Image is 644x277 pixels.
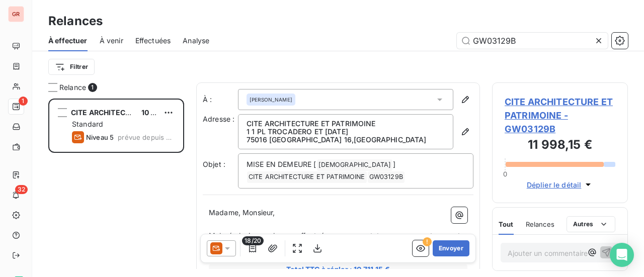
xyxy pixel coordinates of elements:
[499,220,514,228] span: Tout
[503,170,507,178] span: 0
[59,82,86,93] span: Relance
[71,108,201,117] span: CITE ARCHITECTURE ET PATRIMOINE
[368,171,405,183] span: GW03129B
[247,120,445,128] p: CITE ARCHITECTURE ET PATRIMOINE
[19,97,28,106] span: 1
[317,159,393,171] span: [DEMOGRAPHIC_DATA]
[247,136,445,144] p: 75016 [GEOGRAPHIC_DATA] 16 , [GEOGRAPHIC_DATA]
[610,243,634,267] div: Open Intercom Messenger
[48,36,88,46] span: À effectuer
[141,108,178,117] span: 10 711,15 €
[242,236,264,245] span: 18/20
[247,171,367,183] span: CITE ARCHITECTURE ET PATRIMOINE
[250,96,292,103] span: [PERSON_NAME]
[135,36,171,46] span: Effectuées
[526,220,554,228] span: Relances
[100,36,123,46] span: À venir
[72,120,103,128] span: Standard
[183,36,209,46] span: Analyse
[203,160,225,168] span: Objet :
[567,216,615,232] button: Autres
[527,179,582,190] span: Déplier le détail
[118,133,175,141] span: prévue depuis 212 jours
[8,99,24,115] a: 1
[48,12,103,30] h3: Relances
[86,133,114,141] span: Niveau 5
[393,160,395,168] span: ]
[48,59,95,75] button: Filtrer
[457,33,608,49] input: Rechercher
[48,99,184,277] div: grid
[88,83,97,92] span: 1
[505,95,615,136] span: CITE ARCHITECTURE ET PATRIMOINE - GW03129B
[247,160,316,168] span: MISE EN DEMEURE [
[247,128,445,136] p: 1 1 PL TROCADERO ET [DATE]
[15,185,28,194] span: 32
[209,231,469,251] span: Malgré plusieurs relances effectuées, nous constatons avec regret que votre société n’a toujours ...
[203,95,238,105] label: À :
[524,179,597,191] button: Déplier le détail
[433,240,469,256] button: Envoyer
[209,208,275,217] span: Madame, Monsieur,
[8,6,24,22] div: GR
[203,115,234,123] span: Adresse :
[210,264,466,274] span: Total TTC à régler : 10 711,15 €
[505,136,615,156] h3: 11 998,15 €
